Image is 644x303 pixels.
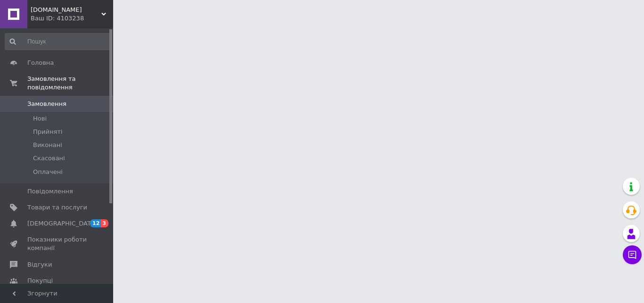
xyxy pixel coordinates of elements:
span: Прийняті [33,128,62,136]
span: Відгуки [27,260,52,269]
input: Пошук [5,33,111,50]
span: Скасовані [33,154,65,163]
span: Нові [33,114,47,123]
span: Покупці [27,277,53,285]
div: Ваш ID: 4103238 [31,14,113,23]
span: kriletta.store [31,6,101,14]
span: Виконані [33,141,62,149]
span: [DEMOGRAPHIC_DATA] [27,219,97,228]
button: Чат з покупцем [623,245,642,264]
span: Головна [27,59,54,67]
span: Показники роботи компанії [27,235,87,252]
span: Товари та послуги [27,203,87,212]
span: Замовлення [27,100,66,108]
span: Оплачені [33,168,63,176]
span: 3 [101,219,108,227]
span: 12 [90,219,101,227]
span: Замовлення та повідомлення [27,75,113,92]
span: Повідомлення [27,187,73,196]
